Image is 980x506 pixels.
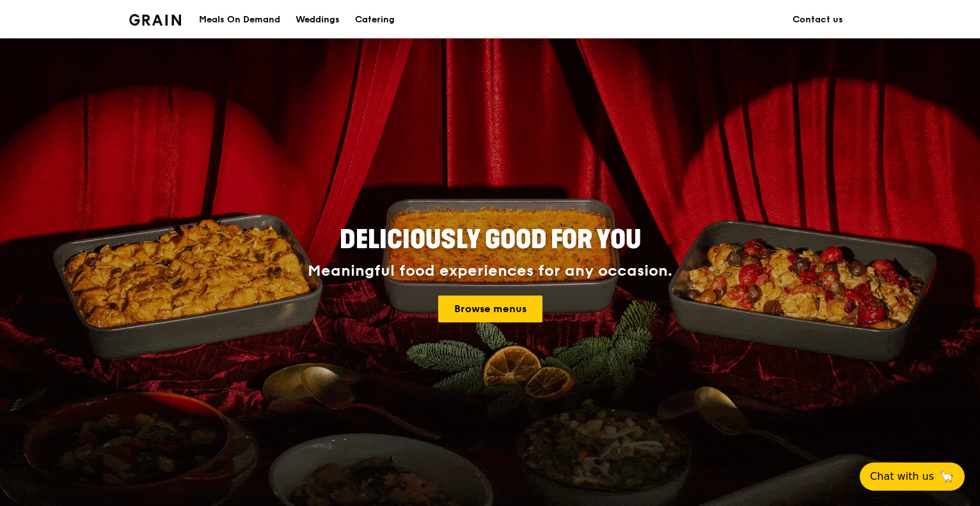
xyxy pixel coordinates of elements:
a: Catering [347,1,402,39]
a: Contact us [785,1,851,39]
div: Catering [355,1,395,39]
div: Weddings [296,1,340,39]
span: Deliciously good for you [340,225,641,255]
span: Chat with us [870,469,934,484]
div: Meals On Demand [199,1,280,39]
img: Grain [129,14,181,26]
a: Weddings [288,1,347,39]
div: Meaningful food experiences for any occasion. [260,262,720,280]
button: Chat with us🦙 [860,463,965,491]
span: 🦙 [939,469,954,484]
a: Browse menus [438,296,542,322]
